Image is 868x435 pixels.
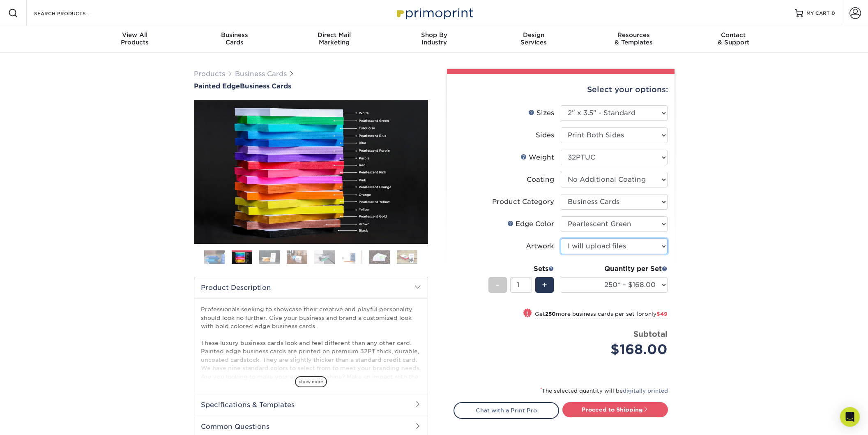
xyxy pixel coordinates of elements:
div: Product Category [492,197,554,207]
div: Coating [527,175,554,185]
span: - [496,279,500,291]
img: Business Cards 04 [287,250,307,264]
div: Artwork [526,241,554,251]
span: Contact [684,31,783,39]
a: BusinessCards [184,26,284,53]
span: show more [295,376,327,387]
span: ! [526,309,528,318]
div: Products [85,31,185,46]
div: $168.00 [567,340,668,359]
a: Resources& Templates [584,26,684,53]
a: Proceed to Shipping [562,402,668,417]
span: Painted Edge [194,82,240,90]
img: Business Cards 08 [397,250,417,264]
span: Shop By [384,31,484,39]
img: Primoprint [393,4,475,22]
a: Direct MailMarketing [284,26,384,53]
a: Shop ByIndustry [384,26,484,53]
div: Edge Color [507,219,554,229]
span: Direct Mail [284,31,384,39]
span: Design [484,31,584,39]
span: Resources [584,31,684,39]
div: Open Intercom Messenger [840,407,860,427]
span: MY CART [806,10,830,17]
div: Weight [520,153,554,162]
small: The selected quantity will be [540,388,668,394]
img: Business Cards 02 [232,252,252,264]
small: Get more business cards per set for [535,311,668,319]
a: Painted EdgeBusiness Cards [194,82,428,90]
img: Business Cards 03 [259,250,280,264]
span: $49 [656,311,668,317]
span: + [542,279,547,291]
strong: 250 [545,311,556,317]
a: Products [194,70,225,78]
div: Quantity per Set [561,264,668,274]
div: Sides [536,130,554,140]
strong: Subtotal [633,329,668,338]
img: Business Cards 06 [342,250,362,264]
a: digitally printed [623,388,668,394]
img: Business Cards 07 [369,250,390,264]
span: Business [184,31,284,39]
span: View All [85,31,185,39]
div: Select your options: [454,74,668,105]
div: Industry [384,31,484,46]
div: & Support [684,31,783,46]
div: Sets [488,264,554,274]
a: Chat with a Print Pro [454,402,559,419]
div: & Templates [584,31,684,46]
a: View AllProducts [85,26,185,53]
span: only [645,311,668,317]
span: 0 [831,10,835,16]
input: SEARCH PRODUCTS..... [33,8,113,18]
div: Services [484,31,584,46]
div: Marketing [284,31,384,46]
h2: Product Description [194,277,428,298]
div: Cards [184,31,284,46]
img: Business Cards 01 [204,247,225,268]
div: Sizes [528,108,554,118]
img: Business Cards 05 [314,250,335,264]
img: Painted Edge 02 [194,100,428,244]
h1: Business Cards [194,82,428,90]
a: DesignServices [484,26,584,53]
a: Business Cards [235,70,287,78]
h2: Specifications & Templates [194,394,428,415]
a: Contact& Support [684,26,783,53]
